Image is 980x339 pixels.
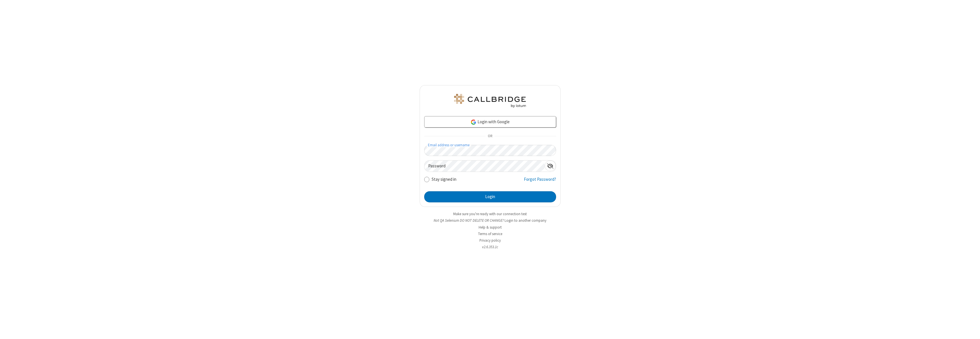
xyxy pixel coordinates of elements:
a: Privacy policy [479,238,501,243]
a: Forgot Password? [524,176,556,187]
input: Password [424,161,545,172]
span: OR [485,132,495,140]
label: Stay signed in [432,176,456,183]
a: Login with Google [424,116,556,128]
button: Login to another company [505,218,546,223]
li: Not QA Selenium DO NOT DELETE OR CHANGE? [420,218,561,223]
button: Login [424,191,556,203]
div: Show password [545,161,556,171]
img: google-icon.png [470,119,477,125]
input: Email address or username [424,145,556,156]
img: QA Selenium DO NOT DELETE OR CHANGE [453,94,527,108]
iframe: Chat [966,324,976,335]
li: v2.6.353.1c [420,244,561,250]
a: Help & support [479,225,502,230]
a: Make sure you're ready with our connection test [453,211,527,216]
a: Terms of service [478,231,502,236]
